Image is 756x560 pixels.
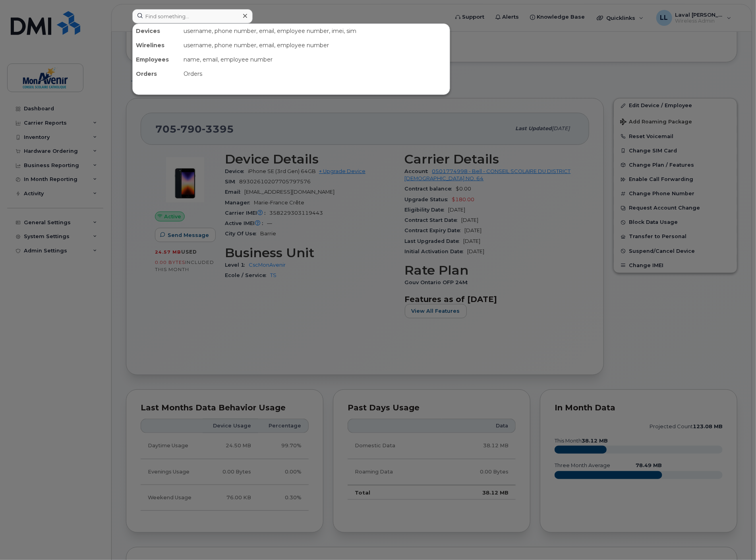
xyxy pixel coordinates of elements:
div: Employees [133,52,180,67]
div: name, email, employee number [180,52,450,67]
input: Find something... [132,9,253,23]
div: Devices [133,24,180,38]
div: Orders [180,67,450,81]
div: Wirelines [133,38,180,52]
div: Orders [133,67,180,81]
div: username, phone number, email, employee number [180,38,450,52]
div: username, phone number, email, employee number, imei, sim [180,24,450,38]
